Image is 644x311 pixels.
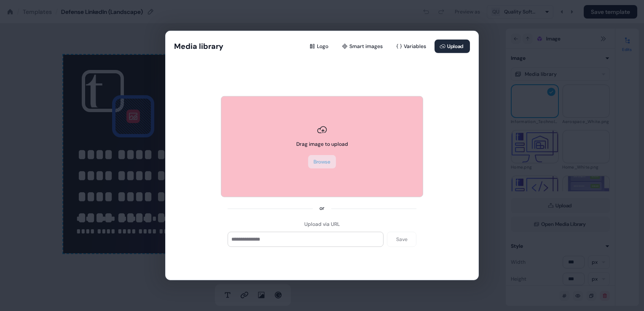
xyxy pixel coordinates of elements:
div: or [319,204,325,212]
div: Upload via URL [304,220,340,228]
button: Variables [391,40,433,53]
button: Upload [435,40,470,53]
button: Smart images [337,40,389,53]
button: Logo [304,40,335,53]
button: Media library [174,41,223,51]
div: Drag image to upload [296,140,348,148]
button: Browse [308,155,336,169]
